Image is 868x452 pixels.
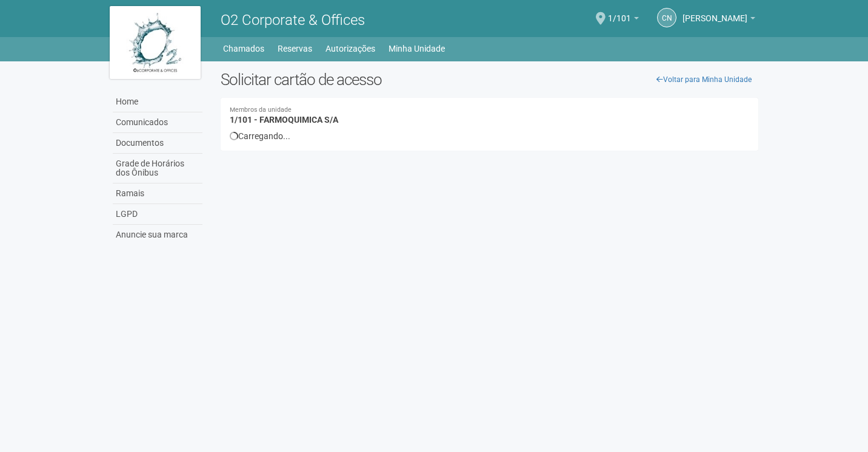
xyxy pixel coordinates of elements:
a: [PERSON_NAME] [683,15,755,25]
span: O2 Corporate & Offices [221,12,365,29]
a: CN [657,8,676,27]
a: Chamados [223,40,264,57]
a: Autorizações [326,40,375,57]
span: CELIA NASCIMENTO [683,2,747,23]
a: Home [113,92,202,112]
a: Anuncie sua marca [113,225,202,245]
small: Membros da unidade [230,107,749,114]
div: Carregando... [230,131,749,142]
a: 1/101 [608,15,639,25]
h2: Solicitar cartão de acesso [221,70,758,89]
a: Ramais [113,183,202,204]
h4: 1/101 - FARMOQUIMICA S/A [230,107,749,125]
a: Grade de Horários dos Ônibus [113,154,202,183]
img: logo.jpg [110,6,201,79]
a: Voltar para Minha Unidade [650,70,758,89]
a: Minha Unidade [389,40,445,57]
a: LGPD [113,204,202,225]
a: Reservas [278,40,312,57]
a: Comunicados [113,112,202,133]
span: 1/101 [608,2,631,23]
a: Documentos [113,133,202,154]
